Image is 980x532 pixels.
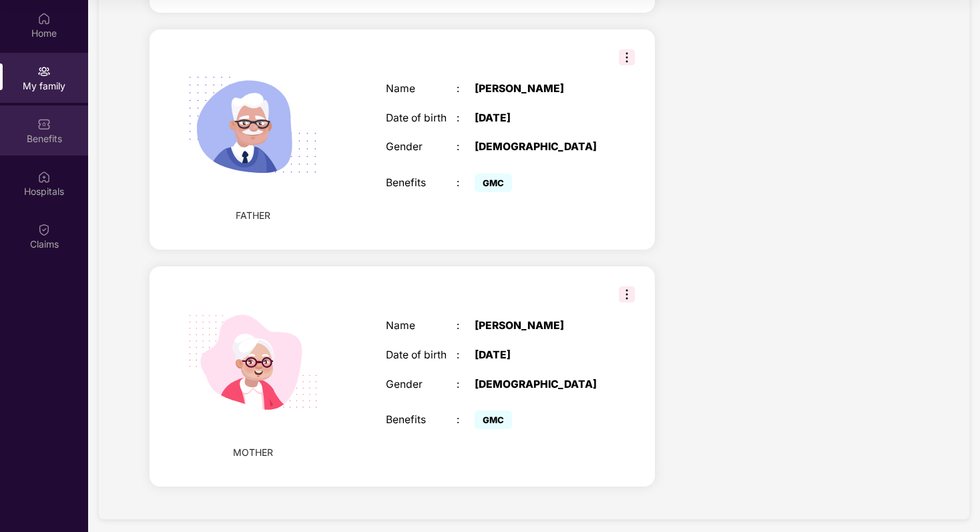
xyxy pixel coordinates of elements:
img: svg+xml;base64,PHN2ZyBpZD0iSG9zcGl0YWxzIiB4bWxucz0iaHR0cDovL3d3dy53My5vcmcvMjAwMC9zdmciIHdpZHRoPS... [37,170,51,184]
div: Date of birth [386,112,457,125]
div: [PERSON_NAME] [475,83,599,95]
img: svg+xml;base64,PHN2ZyB3aWR0aD0iMzIiIGhlaWdodD0iMzIiIHZpZXdCb3g9IjAgMCAzMiAzMiIgZmlsbD0ibm9uZSIgeG... [619,286,635,302]
div: : [457,378,475,391]
img: svg+xml;base64,PHN2ZyB4bWxucz0iaHR0cDovL3d3dy53My5vcmcvMjAwMC9zdmciIHdpZHRoPSIyMjQiIGhlaWdodD0iMT... [170,280,336,445]
div: : [457,141,475,154]
div: [DEMOGRAPHIC_DATA] [475,141,599,154]
span: GMC [475,174,512,192]
span: MOTHER [233,445,273,460]
div: [DEMOGRAPHIC_DATA] [475,378,599,391]
div: : [457,414,475,427]
span: FATHER [236,208,270,223]
div: : [457,83,475,95]
img: svg+xml;base64,PHN2ZyB4bWxucz0iaHR0cDovL3d3dy53My5vcmcvMjAwMC9zdmciIHhtbG5zOnhsaW5rPSJodHRwOi8vd3... [170,43,336,208]
div: [DATE] [475,112,599,125]
div: Name [386,83,457,95]
img: svg+xml;base64,PHN2ZyBpZD0iQmVuZWZpdHMiIHhtbG5zPSJodHRwOi8vd3d3LnczLm9yZy8yMDAwL3N2ZyIgd2lkdGg9Ij... [37,117,51,131]
div: : [457,112,475,125]
img: svg+xml;base64,PHN2ZyBpZD0iSG9tZSIgeG1sbnM9Imh0dHA6Ly93d3cudzMub3JnLzIwMDAvc3ZnIiB3aWR0aD0iMjAiIG... [37,12,51,25]
div: [PERSON_NAME] [475,320,599,332]
div: Gender [386,141,457,154]
div: : [457,177,475,190]
div: : [457,349,475,362]
div: [DATE] [475,349,599,362]
img: svg+xml;base64,PHN2ZyB3aWR0aD0iMzIiIGhlaWdodD0iMzIiIHZpZXdCb3g9IjAgMCAzMiAzMiIgZmlsbD0ibm9uZSIgeG... [619,49,635,65]
div: Date of birth [386,349,457,362]
div: Gender [386,378,457,391]
div: : [457,320,475,332]
div: Benefits [386,414,457,427]
span: GMC [475,411,512,429]
div: Name [386,320,457,332]
img: svg+xml;base64,PHN2ZyB3aWR0aD0iMjAiIGhlaWdodD0iMjAiIHZpZXdCb3g9IjAgMCAyMCAyMCIgZmlsbD0ibm9uZSIgeG... [37,65,51,78]
div: Benefits [386,177,457,190]
img: svg+xml;base64,PHN2ZyBpZD0iQ2xhaW0iIHhtbG5zPSJodHRwOi8vd3d3LnczLm9yZy8yMDAwL3N2ZyIgd2lkdGg9IjIwIi... [37,223,51,236]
